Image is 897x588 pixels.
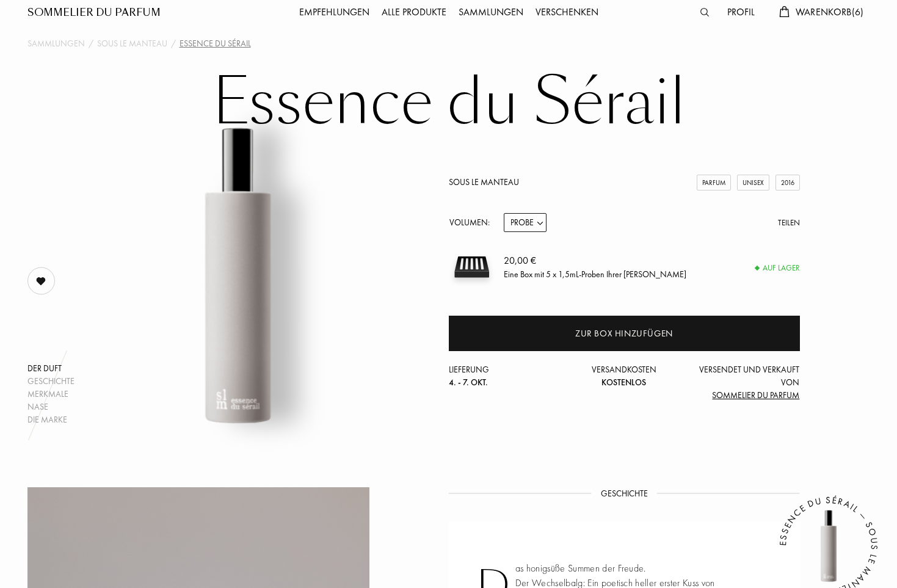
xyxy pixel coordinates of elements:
[697,175,731,191] div: Parfum
[180,37,251,50] div: Essence du Sérail
[778,217,800,229] div: Teilen
[504,253,686,268] div: 20,00 €
[700,8,709,16] img: search_icn.svg
[29,269,53,293] img: like_p.png
[712,390,799,401] span: Sommelier du Parfum
[779,6,789,17] img: cart.svg
[775,175,800,191] div: 2016
[27,413,74,426] div: Die Marke
[601,377,646,388] span: Kostenlos
[449,363,566,389] div: Lieferung
[683,363,800,402] div: Versendet und verkauft von
[171,37,176,50] div: /
[376,5,452,18] a: Alle Produkte
[27,388,74,401] div: Merkmale
[27,375,74,388] div: Geschichte
[529,5,605,21] div: Verschenken
[755,262,800,274] div: Auf Lager
[293,5,376,21] div: Empfehlungen
[27,37,85,50] a: Sammlungen
[449,244,495,290] img: sample box
[504,268,686,281] div: Eine Box mit 5 x 1,5mL-Proben Ihrer [PERSON_NAME]
[452,5,529,18] a: Sammlungen
[796,5,864,18] span: Warenkorb ( 6 )
[27,401,74,413] div: Nase
[89,37,93,50] div: /
[529,5,605,18] a: Verschenken
[27,362,74,375] div: Der Duft
[721,5,761,18] a: Profil
[27,5,161,20] a: Sommelier du Parfum
[449,176,519,187] a: Sous le Manteau
[792,509,865,583] img: Essence du Sérail
[721,5,761,21] div: Profil
[143,69,754,136] h1: Essence du Sérail
[452,5,529,21] div: Sammlungen
[293,5,376,18] a: Empfehlungen
[449,377,488,388] span: 4. - 7. Okt.
[737,175,769,191] div: Unisex
[575,327,673,341] div: Zur Box hinzufügen
[376,5,452,21] div: Alle Produkte
[565,363,683,389] div: Versandkosten
[97,37,167,50] a: Sous le Manteau
[87,124,389,426] img: Essence du Sérail Sous le Manteau
[449,213,496,232] div: Volumen:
